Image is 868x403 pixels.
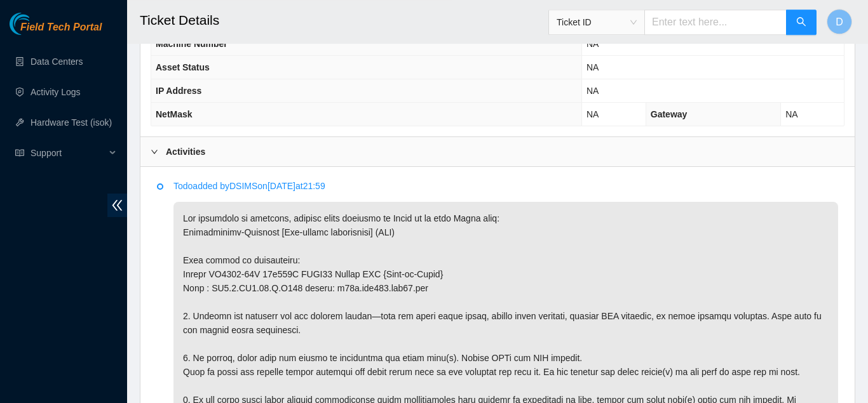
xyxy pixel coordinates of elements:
button: search [786,10,817,35]
span: D [836,14,843,30]
span: Support [31,140,105,166]
p: Todo added by DSIMS on [DATE] at 21:59 [173,179,838,193]
span: Machine Number [156,39,227,49]
a: Akamai TechnologiesField Tech Portal [10,23,102,39]
span: double-left [107,194,127,217]
a: Hardware Test (isok) [31,117,112,128]
input: Enter text here... [644,10,787,35]
span: right [151,148,158,155]
span: Ticket ID [557,13,637,32]
div: Activities [140,137,855,166]
span: read [15,149,24,157]
b: Activities [166,145,205,159]
span: IP Address [156,86,201,96]
span: NA [587,39,599,49]
span: Gateway [651,109,688,119]
span: Asset Status [156,62,210,72]
a: Data Centers [31,56,83,67]
span: NA [785,109,797,119]
span: NA [587,86,599,96]
a: Activity Logs [31,87,81,97]
button: D [827,9,852,34]
img: Akamai Technologies [10,13,64,35]
span: NA [587,62,599,72]
span: NA [587,109,599,119]
span: search [796,17,806,29]
span: Field Tech Portal [20,22,102,34]
span: NetMask [156,109,193,119]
